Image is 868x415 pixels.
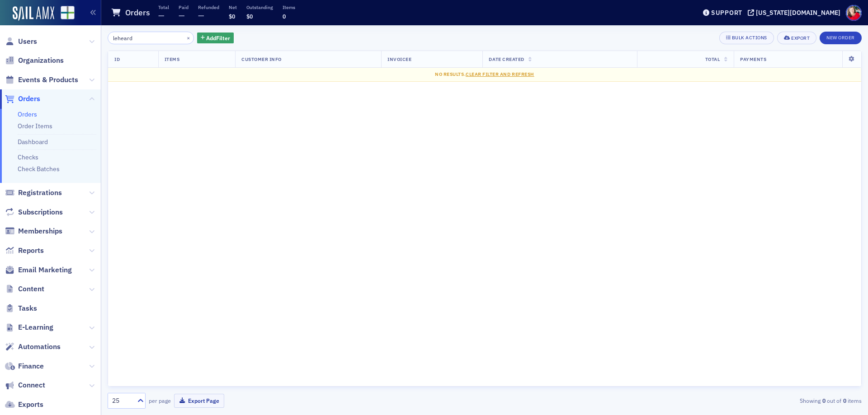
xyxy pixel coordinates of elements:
[18,361,44,371] span: Finance
[820,33,862,41] a: New Order
[18,165,60,173] a: Check Batches
[777,32,816,44] button: Export
[846,5,862,21] span: Profile
[5,37,37,47] a: Users
[387,56,411,62] span: Invoicee
[617,396,862,405] div: Showing out of items
[5,400,43,410] a: Exports
[18,122,52,130] a: Order Items
[246,4,273,10] p: Outstanding
[184,33,193,42] button: ×
[5,380,45,390] a: Connect
[54,6,75,21] a: View Homepage
[5,361,44,371] a: Finance
[740,56,766,62] span: Payments
[5,56,64,65] a: Organizations
[18,303,37,313] span: Tasks
[158,4,169,10] p: Total
[179,10,185,21] span: —
[732,35,767,40] div: Bulk Actions
[114,71,855,78] div: No results.
[719,32,774,44] button: Bulk Actions
[18,188,62,198] span: Registrations
[18,284,44,294] span: Content
[112,396,132,406] div: 25
[18,400,43,410] span: Exports
[18,226,62,236] span: Memberships
[18,265,72,275] span: Email Marketing
[229,13,235,20] span: $0
[18,246,44,256] span: Reports
[18,94,40,104] span: Orders
[283,13,286,20] span: 0
[5,188,62,198] a: Registrations
[18,56,64,65] span: Organizations
[756,9,840,17] div: [US_STATE][DOMAIN_NAME]
[820,32,862,44] button: New Order
[821,396,827,405] strong: 0
[125,7,150,18] h1: Orders
[158,10,165,21] span: —
[206,34,230,42] span: Add Filter
[18,342,61,352] span: Automations
[711,9,742,17] div: Support
[179,4,189,10] p: Paid
[18,138,48,146] a: Dashboard
[246,13,253,20] span: $0
[705,56,720,62] span: Total
[5,284,44,294] a: Content
[18,153,38,161] a: Checks
[174,394,224,408] button: Export Page
[841,396,848,405] strong: 0
[61,6,75,20] img: SailAMX
[5,246,44,256] a: Reports
[5,75,78,85] a: Events & Products
[197,33,234,44] button: AddFilter
[18,380,45,390] span: Connect
[229,4,237,10] p: Net
[198,4,219,10] p: Refunded
[18,37,37,47] span: Users
[18,110,37,118] a: Orders
[5,94,40,104] a: Orders
[165,56,180,62] span: Items
[198,10,204,21] span: —
[108,32,194,44] input: Search…
[466,71,534,77] span: Clear Filter and Refresh
[18,322,53,332] span: E-Learning
[5,265,72,275] a: Email Marketing
[791,36,810,41] div: Export
[5,303,37,313] a: Tasks
[748,9,844,16] button: [US_STATE][DOMAIN_NAME]
[5,207,63,217] a: Subscriptions
[114,56,120,62] span: ID
[5,342,61,352] a: Automations
[18,75,78,85] span: Events & Products
[5,322,53,332] a: E-Learning
[5,226,62,236] a: Memberships
[283,4,295,10] p: Items
[18,207,63,217] span: Subscriptions
[13,6,54,21] img: SailAMX
[149,396,171,405] label: per page
[241,56,282,62] span: Customer Info
[489,56,524,62] span: Date Created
